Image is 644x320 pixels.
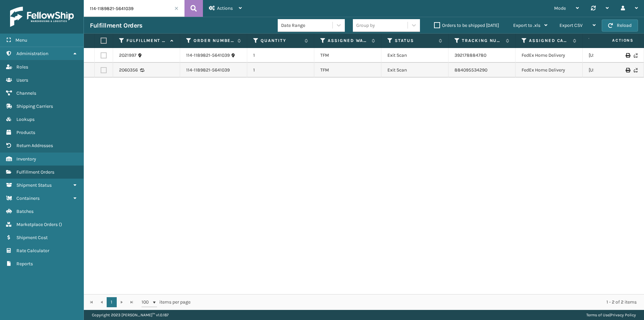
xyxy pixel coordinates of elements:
[454,67,487,73] a: 884095534290
[314,48,381,63] td: TFM
[626,53,630,58] i: Print Label
[10,7,74,27] img: logo
[16,64,28,70] span: Roles
[16,117,35,122] span: Lookups
[194,38,234,44] label: Order Number
[200,299,637,306] div: 1 - 2 of 2 items
[16,261,33,267] span: Reports
[186,52,230,59] a: 114-1189821-5641039
[16,156,36,162] span: Inventory
[529,38,570,44] label: Assigned Carrier Service
[591,35,638,46] span: Actions
[119,52,137,59] a: 2021997
[610,313,636,317] a: Privacy Policy
[586,310,636,320] div: |
[126,38,167,44] label: Fulfillment Order Id
[142,297,191,307] span: items per page
[328,38,368,44] label: Assigned Warehouse
[626,68,630,73] i: Print Label
[281,22,333,29] div: Date Range
[16,248,49,254] span: Rate Calculator
[247,63,314,78] td: 1
[16,209,34,214] span: Batches
[381,48,448,63] td: Exit Scan
[16,143,53,148] span: Return Addresses
[356,22,375,29] div: Group by
[107,297,117,307] a: 1
[516,63,583,78] td: FedEx Home Delivery
[395,38,435,44] label: Status
[16,169,54,175] span: Fulfillment Orders
[554,5,566,11] span: Mode
[15,37,27,43] span: Menu
[462,38,502,44] label: Tracking Number
[381,63,448,78] td: Exit Scan
[16,182,52,188] span: Shipment Status
[16,77,28,83] span: Users
[434,22,499,28] label: Orders to be shipped [DATE]
[217,5,233,11] span: Actions
[16,130,35,135] span: Products
[92,310,169,320] p: Copyright 2023 [PERSON_NAME]™ v 1.0.187
[16,90,36,96] span: Channels
[16,235,48,240] span: Shipment Cost
[16,51,48,56] span: Administration
[16,195,40,201] span: Containers
[634,53,638,58] i: Never Shipped
[186,67,230,74] a: 114-1189821-5641039
[119,67,138,74] a: 2060356
[559,22,583,28] span: Export CSV
[602,19,638,32] button: Reload
[513,22,540,28] span: Export to .xls
[142,299,152,306] span: 100
[454,52,486,58] a: 392178884780
[516,48,583,63] td: FedEx Home Delivery
[261,38,301,44] label: Quantity
[634,68,638,73] i: Never Shipped
[16,222,58,227] span: Marketplace Orders
[314,63,381,78] td: TFM
[16,103,53,109] span: Shipping Carriers
[586,313,609,317] a: Terms of Use
[59,222,62,227] span: ( )
[247,48,314,63] td: 1
[90,21,142,30] h3: Fulfillment Orders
